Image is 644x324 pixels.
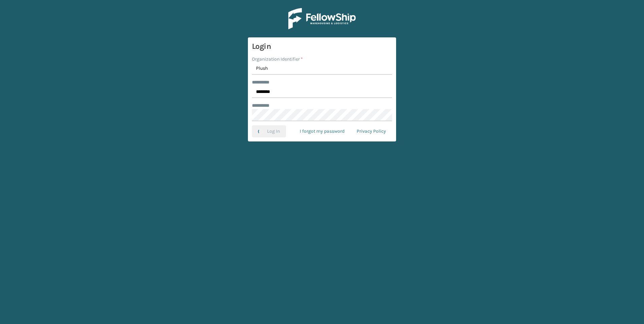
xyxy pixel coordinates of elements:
[294,125,351,137] a: I forgot my password
[252,41,392,52] h3: Login
[252,125,286,137] button: Log In
[288,8,356,29] img: Logo
[351,125,392,137] a: Privacy Policy
[252,56,303,63] label: Organization Identifier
